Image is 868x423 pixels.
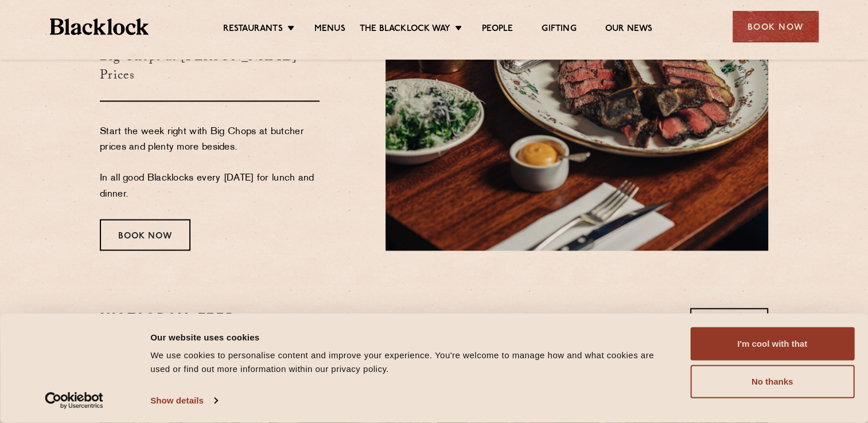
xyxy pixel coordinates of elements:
[605,23,653,36] a: Our News
[100,124,320,202] p: Start the week right with Big Chops at butcher prices and plenty more besides. In all good Blackl...
[314,23,345,36] a: Menus
[482,23,513,36] a: People
[150,330,664,344] div: Our website uses cookies
[360,23,450,36] a: The Blacklock Way
[690,327,854,361] button: I'm cool with that
[100,310,236,338] h2: Instagram Feed
[690,308,768,339] a: Follow Us
[100,219,190,250] div: Book Now
[542,23,576,36] a: Gifting
[733,11,819,42] div: Book Now
[150,392,217,409] a: Show details
[223,23,283,36] a: Restaurants
[150,348,664,376] div: We use cookies to personalise content and improve your experience. You're welcome to manage how a...
[690,365,854,398] button: No thanks
[24,392,124,409] a: Usercentrics Cookiebot - opens in a new window
[100,31,320,101] h3: Big Chops at [PERSON_NAME] Prices
[50,18,149,35] img: BL_Textured_Logo-footer-cropped.svg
